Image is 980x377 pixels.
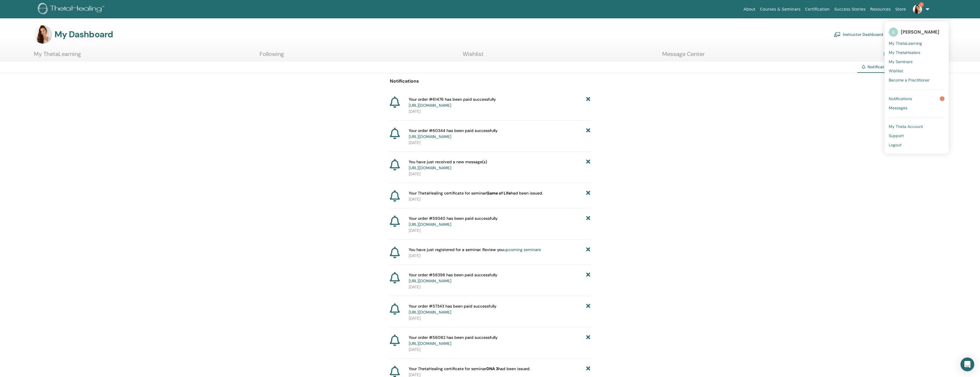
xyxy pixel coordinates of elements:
[409,159,487,171] span: You have just received a new message(s)
[741,4,757,15] a: About
[260,50,284,62] a: Following
[409,140,591,146] p: [DATE]
[889,131,944,140] a: Support
[889,48,944,57] a: My ThetaHealers
[504,247,541,252] a: upcoming seminars
[409,310,451,315] a: [URL][DOMAIN_NAME]
[889,66,944,75] a: Wishlist
[889,122,944,131] a: My Theta Account
[889,96,912,101] span: Notifications
[409,190,543,196] span: Your ThetaHealing certificate for seminar had been issued.
[889,142,901,147] span: Logout
[409,222,451,227] a: [URL][DOMAIN_NAME]
[409,284,591,290] p: [DATE]
[409,134,451,139] a: [URL][DOMAIN_NAME]
[54,29,113,40] h3: My Dashboard
[409,253,591,259] p: [DATE]
[803,4,832,15] a: Certification
[38,3,106,16] img: logo.png
[34,50,81,62] a: My ThetaLearning
[889,39,944,48] a: My ThetaLearning
[409,228,591,234] p: [DATE]
[889,59,913,64] span: My Seminars
[940,96,944,101] span: 1
[868,64,892,69] span: Notifications
[409,303,496,315] span: Your order #57343 has been paid successfully
[834,32,841,37] img: chalkboard-teacher.svg
[889,57,944,66] a: My Seminars
[662,50,705,62] a: Message Center
[834,28,883,41] a: Instructor Dashboard
[409,341,451,346] a: [URL][DOMAIN_NAME]
[889,41,922,46] span: My ThetaLearning
[883,50,930,62] a: Help & Resources
[889,26,944,39] a: JL[PERSON_NAME]
[889,124,923,129] span: My Theta Account
[409,278,451,283] a: [URL][DOMAIN_NAME]
[889,68,903,73] span: Wishlist
[390,78,591,85] p: Notifications
[409,165,451,170] a: [URL][DOMAIN_NAME]
[409,366,530,372] span: Your ThetaHealing certificate for seminar had been issued.
[409,315,591,321] p: [DATE]
[758,4,803,15] a: Courses & Seminars
[893,4,908,15] a: Store
[889,50,920,55] span: My ThetaHealers
[409,335,498,347] span: Your order #56082 has been paid successfully
[960,357,974,371] div: Open Intercom Messenger
[889,140,944,149] a: Logout
[889,77,930,83] span: Become a Practitioner
[409,196,591,202] p: [DATE]
[486,191,511,196] b: Game of Life
[889,28,898,37] span: JL
[884,21,949,154] ul: 1
[919,2,924,7] span: 1
[409,215,498,228] span: Your order #59340 has been paid successfully
[409,347,591,353] p: [DATE]
[409,103,451,108] a: [URL][DOMAIN_NAME]
[889,75,944,85] a: Become a Practitioner
[889,94,944,103] a: Notifications1
[409,108,591,114] p: [DATE]
[832,4,868,15] a: Success Stories
[913,5,922,14] img: default.jpg
[889,133,904,138] span: Support
[409,247,541,253] span: You have just registered for a seminar. Review you
[901,29,939,35] span: [PERSON_NAME]
[889,105,907,110] span: Messages
[34,25,52,44] img: default.jpg
[463,50,484,62] a: Wishlist
[409,272,497,284] span: Your order #58398 has been paid successfully
[409,128,498,140] span: Your order #60344 has been paid successfully
[868,4,893,15] a: Resources
[409,171,591,177] p: [DATE]
[409,96,496,108] span: Your order #61476 has been paid successfully
[889,103,944,112] a: Messages
[486,366,498,371] b: DNA 3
